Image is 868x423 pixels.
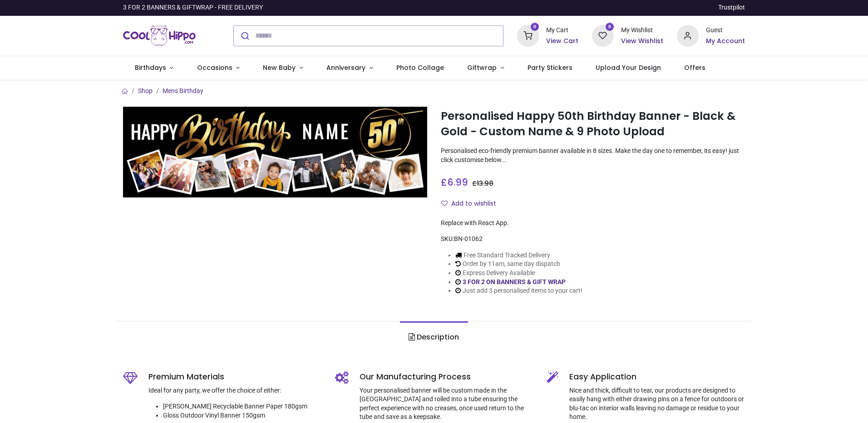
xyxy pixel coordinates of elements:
a: Mens Birthday [163,87,203,94]
p: Personalised eco-friendly premium banner available in 8 sizes. Make the day one to remember, its ... [441,147,745,164]
li: Free Standard Tracked Delivery [455,251,582,260]
li: Express Delivery Available [455,269,582,278]
span: £ [472,179,493,188]
a: 3 FOR 2 ON BANNERS & GIFT WRAP [463,278,566,285]
span: Anniversary [326,63,365,72]
p: Nice and thick, difficult to tear, our products are designed to easily hang with either drawing p... [569,386,745,422]
li: Order by 11am, same day dispatch [455,260,582,269]
a: Trustpilot [718,3,745,12]
a: My Account [706,37,745,46]
img: Cool Hippo [123,23,196,49]
img: Personalised Happy 50th Birthday Banner - Black & Gold - Custom Name & 9 Photo Upload [123,107,427,198]
li: Just add 3 personalised items to your cart! [455,286,582,295]
div: Replace with React App. [441,219,745,228]
span: BN-01062 [454,235,483,242]
a: Giftwrap [455,56,516,80]
h1: Personalised Happy 50th Birthday Banner - Black & Gold - Custom Name & 9 Photo Upload [441,108,745,140]
li: [PERSON_NAME] Recyclable Banner Paper 180gsm [163,402,321,411]
h5: Premium Materials [148,371,321,383]
h5: Easy Application [569,371,745,383]
a: Shop [138,87,153,94]
span: Birthdays [135,63,166,72]
span: 13.98 [477,179,493,188]
span: Photo Collage [396,63,444,72]
button: Submit [234,26,255,46]
span: Occasions [197,63,232,72]
span: New Baby [263,63,296,72]
div: 3 FOR 2 BANNERS & GIFTWRAP - FREE DELIVERY [123,3,263,12]
span: Upload Your Design [596,63,661,72]
a: View Wishlist [621,37,663,46]
div: My Wishlist [621,26,663,35]
a: Logo of Cool Hippo [123,23,196,49]
a: Anniversary [315,56,385,80]
div: SKU: [441,235,745,244]
span: Giftwrap [467,63,497,72]
div: My Cart [546,26,578,35]
sup: 0 [606,23,614,31]
sup: 0 [531,23,539,31]
a: 0 [517,31,539,39]
span: 6.99 [447,176,468,189]
span: £ [441,176,468,189]
div: Guest [706,26,745,35]
a: New Baby [252,56,315,80]
p: Your personalised banner will be custom made in the [GEOGRAPHIC_DATA] and rolled into a tube ensu... [360,386,533,422]
a: Occasions [185,56,252,80]
p: Ideal for any party, we offer the choice of either: [148,386,321,395]
i: Add to wishlist [441,200,448,207]
button: Add to wishlistAdd to wishlist [441,196,504,211]
span: Party Stickers [528,63,572,72]
span: Offers [684,63,705,72]
a: View Cart [546,37,578,46]
a: 0 [592,31,614,39]
a: Birthdays [123,56,185,80]
a: Description [400,321,468,353]
li: Gloss Outdoor Vinyl Banner 150gsm [163,411,321,420]
h5: Our Manufacturing Process [360,371,533,383]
